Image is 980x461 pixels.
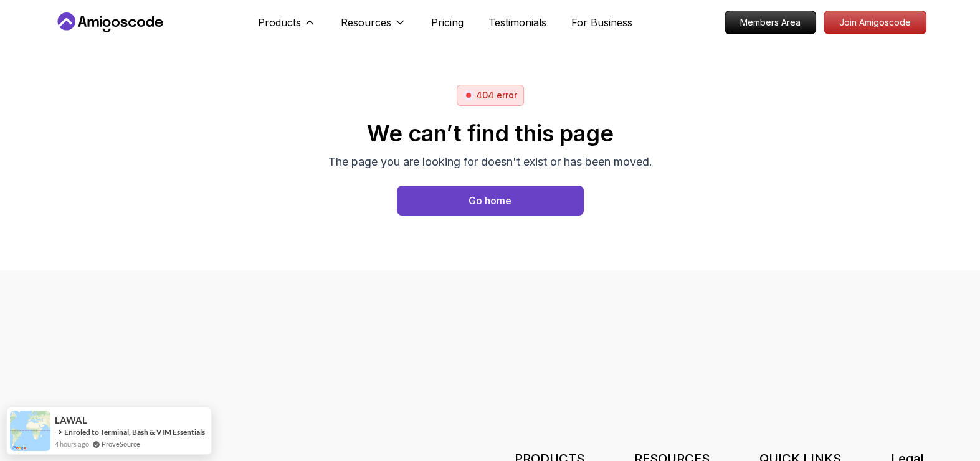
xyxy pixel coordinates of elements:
[824,11,926,34] a: Join Amigoscode
[64,427,205,437] a: Enroled to Terminal, Bash & VIM Essentials
[10,411,50,451] img: provesource social proof notification image
[431,15,464,30] a: Pricing
[725,11,816,34] a: Members Area
[571,15,632,30] a: For Business
[341,15,391,30] p: Resources
[55,439,89,449] span: 4 hours ago
[55,427,63,437] span: ->
[725,11,816,34] p: Members Area
[258,15,316,40] button: Products
[55,415,87,425] span: LAWAL
[341,15,406,40] button: Resources
[102,439,140,449] a: ProveSource
[488,15,546,30] a: Testimonials
[258,15,301,30] p: Products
